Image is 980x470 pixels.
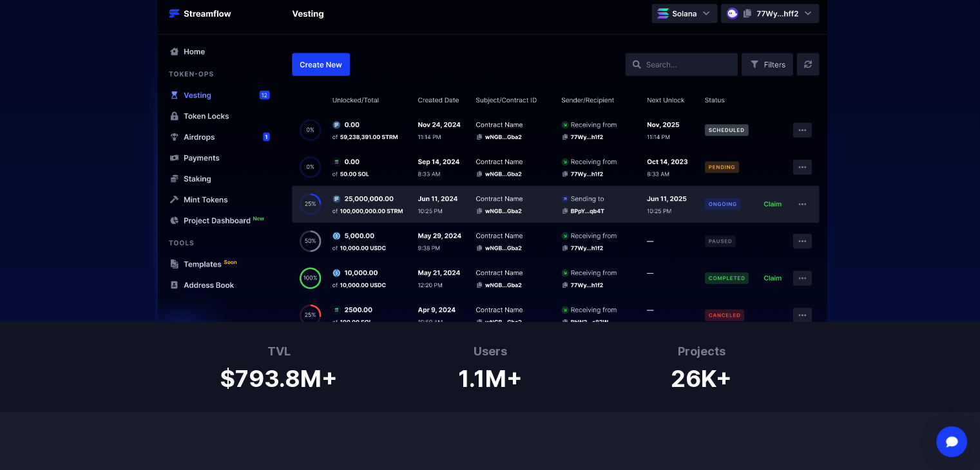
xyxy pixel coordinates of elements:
h1: 26K+ [671,361,732,391]
div: Open Intercom Messenger [936,426,967,457]
h3: TVL [220,343,338,361]
h3: Projects [671,343,732,361]
h3: Users [458,343,523,361]
h1: 1.1M+ [458,361,523,391]
h1: $793.8M+ [220,361,338,391]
